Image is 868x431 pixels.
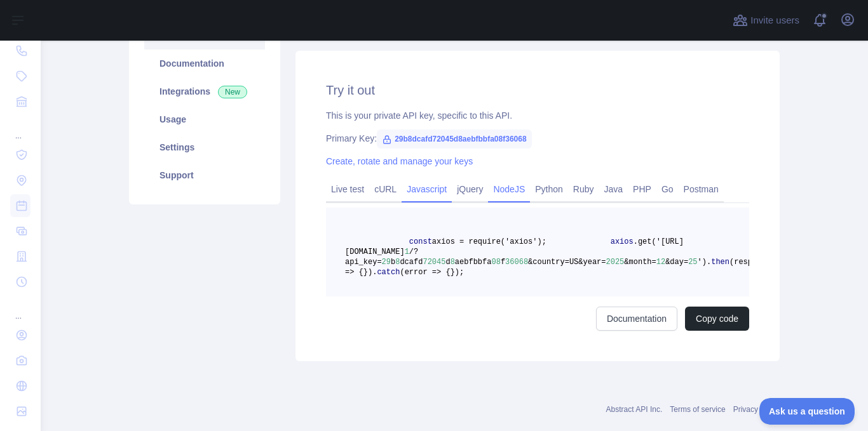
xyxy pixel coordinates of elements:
span: axios = require('axios'); [432,237,546,246]
span: dcafd [400,258,423,267]
a: PHP [628,179,656,199]
span: f [501,258,505,267]
a: Javascript [402,179,452,199]
span: 1 [405,248,409,256]
a: Ruby [568,179,599,199]
span: 08 [491,258,500,267]
span: &country=US&year= [528,258,606,267]
a: Usage [144,105,265,133]
span: 36068 [505,258,528,267]
a: Support [144,161,265,189]
span: then [711,258,729,267]
span: axios [611,237,634,246]
a: NodeJS [488,179,530,199]
span: &month= [624,258,656,267]
span: b [391,258,395,267]
h2: Try it out [326,81,749,99]
span: 12 [656,258,665,267]
a: Documentation [596,307,677,331]
a: jQuery [452,179,488,199]
span: aebfbbfa [455,258,492,267]
span: 72045 [423,258,445,267]
div: ... [10,116,31,141]
span: Invite users [750,13,799,28]
a: Live test [326,179,369,199]
a: Settings [144,133,265,161]
a: Documentation [144,50,265,77]
a: Java [599,179,628,199]
a: Abstract API Inc. [606,405,663,414]
span: }); [451,268,465,277]
a: Python [530,179,568,199]
span: 29b8dcafd72045d8aebfbbfa08f36068 [377,129,531,149]
span: (error => { [400,268,450,277]
span: catch [377,268,400,277]
span: 25 [688,258,697,267]
div: Primary Key: [326,132,749,145]
a: Postman [679,179,724,199]
span: d [445,258,450,267]
a: Integrations New [144,77,265,105]
a: Create, rotate and manage your keys [326,156,473,166]
a: cURL [369,179,402,199]
span: 8 [395,258,400,267]
span: &day= [665,258,688,267]
span: }) [363,268,372,277]
div: This is your private API key, specific to this API. [326,109,749,122]
span: . [707,258,711,267]
span: 2025 [606,258,625,267]
span: . [372,268,377,277]
span: 8 [451,258,455,267]
span: 29 [382,258,391,267]
a: Terms of service [670,405,725,414]
span: New [218,86,247,98]
div: ... [10,296,31,321]
span: ') [698,258,707,267]
button: Invite users [730,10,802,30]
span: const [409,237,432,246]
button: Copy code [685,307,749,331]
iframe: Toggle Customer Support [759,398,855,425]
a: Privacy policy [733,405,780,414]
a: Go [656,179,679,199]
